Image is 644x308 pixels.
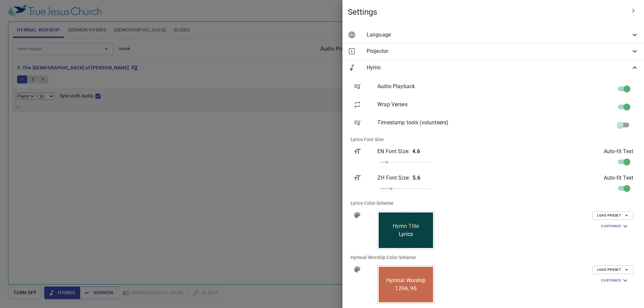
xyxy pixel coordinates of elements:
[413,174,420,182] p: 5.6
[377,147,410,156] p: EN Font Size :
[377,101,512,109] p: Wrap Verses
[593,211,633,220] button: Load Preset
[597,212,629,219] span: Load Preset
[342,60,644,76] div: Hymn
[348,7,625,17] span: Settings
[604,174,633,182] p: Auto-fit Text
[367,64,631,72] span: Hymn
[395,285,416,293] span: 129A, 96
[393,222,419,230] span: Hymn Title
[601,276,629,285] span: Customize
[399,230,413,238] span: Lyrics
[345,131,641,147] li: Lyrics Font Size
[367,47,631,55] span: Projector
[593,265,633,274] button: Load Preset
[345,195,641,211] li: Lyrics Color Scheme
[345,249,641,265] li: Hymnal Worship Color Scheme
[342,43,644,59] div: Projector
[377,119,512,127] p: Timestamp tools (volunteers)
[597,221,633,231] button: Customize
[597,267,629,273] span: Load Preset
[377,82,512,90] p: Audio Playback
[367,31,631,39] span: Language
[412,147,420,156] p: 4.6
[601,222,629,230] span: Customize
[604,147,633,156] p: Auto-fit Text
[386,276,426,285] span: Hymnal Worship
[377,174,410,182] p: ZH Font Size :
[597,275,633,286] button: Customize
[342,27,644,43] div: Language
